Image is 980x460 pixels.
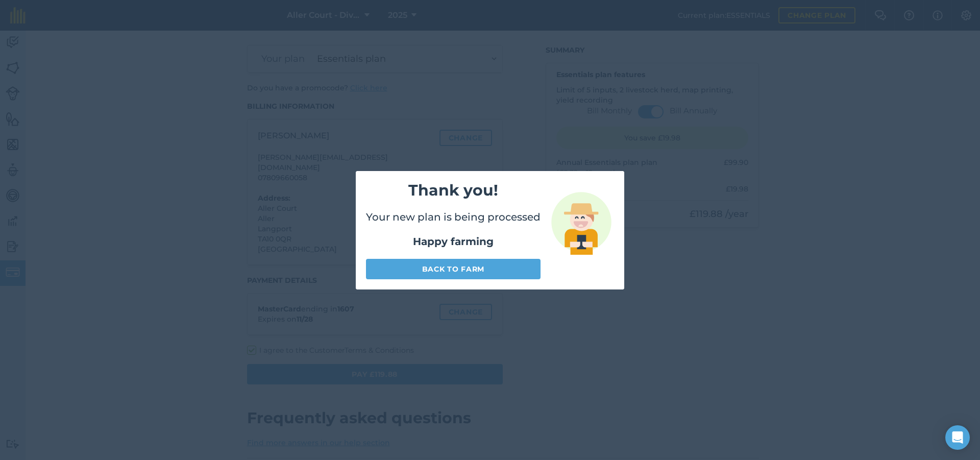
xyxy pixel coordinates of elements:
img: svg+xml;base64,PD94bWwgdmVyc2lvbj0iMS4wIiBlbmNvZGluZz0idXRmLTgiPz4KPCEtLSBHZW5lcmF0b3I6IEFkb2JlIE... [549,189,614,255]
a: Back to farm [366,259,541,279]
p: Your new plan is being processed [366,210,541,224]
strong: Happy farming [413,235,494,248]
h2: Thank you! [366,181,541,200]
div: Open Intercom Messenger [945,425,970,450]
